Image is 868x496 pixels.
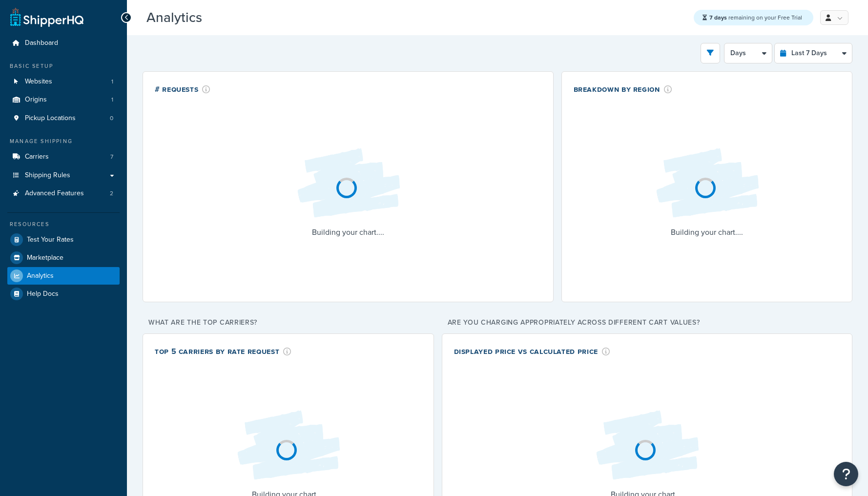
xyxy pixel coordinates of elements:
[7,34,120,52] a: Dashboard
[205,14,238,25] span: Beta
[27,272,54,280] span: Analytics
[588,403,705,488] img: Loading...
[709,13,802,22] span: remaining on your Free Trial
[27,254,63,262] span: Marketplace
[7,73,120,91] a: Websites1
[27,290,59,298] span: Help Docs
[7,137,120,145] div: Manage Shipping
[442,316,853,330] p: Are you charging appropriately across different cart values?
[648,226,765,239] p: Building your chart....
[7,148,120,166] a: Carriers7
[7,91,120,109] li: Origins
[25,114,76,123] span: Pickup Locations
[648,141,765,226] img: Loading...
[701,43,720,63] button: open filter drawer
[110,114,113,123] span: 0
[834,462,858,486] button: Open Resource Center
[111,96,113,104] span: 1
[7,231,120,248] a: Test Your Rates
[155,83,210,95] div: # Requests
[7,220,120,228] div: Resources
[709,13,727,22] strong: 7 days
[574,83,672,95] div: Breakdown by Region
[7,109,120,127] li: Pickup Locations
[25,153,49,161] span: Carriers
[111,78,113,86] span: 1
[229,403,347,488] img: Loading...
[7,91,120,109] a: Origins1
[155,346,291,357] div: Top 5 Carriers by Rate Request
[7,73,120,91] li: Websites
[7,109,120,127] a: Pickup Locations0
[289,141,407,226] img: Loading...
[25,39,58,47] span: Dashboard
[25,78,52,86] span: Websites
[7,185,120,203] a: Advanced Features2
[7,267,120,285] a: Analytics
[454,346,610,357] div: Displayed Price vs Calculated Price
[110,189,113,198] span: 2
[25,189,84,198] span: Advanced Features
[110,153,113,161] span: 7
[7,62,120,70] div: Basic Setup
[146,10,684,25] h3: Analytics
[25,96,47,104] span: Origins
[289,226,407,239] p: Building your chart....
[143,316,434,330] p: What are the top carriers?
[7,285,120,303] a: Help Docs
[7,166,120,185] a: Shipping Rules
[7,249,120,267] a: Marketplace
[7,185,120,203] li: Advanced Features
[7,148,120,166] li: Carriers
[25,171,70,180] span: Shipping Rules
[27,236,74,244] span: Test Your Rates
